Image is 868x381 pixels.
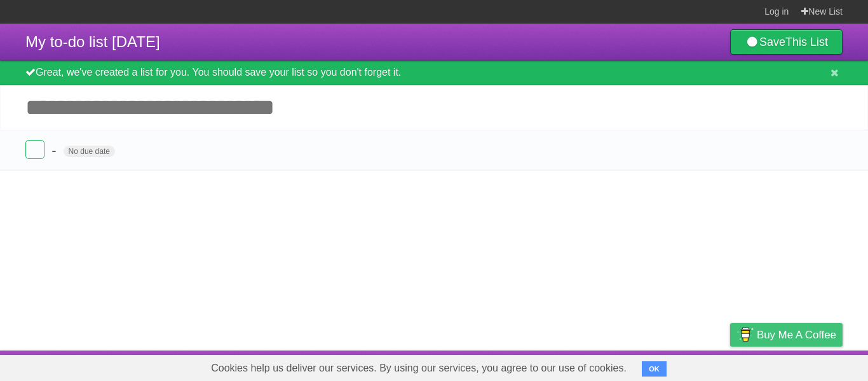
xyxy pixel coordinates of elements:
[714,354,747,378] a: Privacy
[670,354,698,378] a: Terms
[25,33,160,50] span: My to-do list [DATE]
[730,29,843,55] a: SaveThis List
[736,324,754,345] img: Buy me a coffee
[198,356,639,381] span: Cookies help us deliver our services. By using our services, you agree to our use of cookies.
[730,323,843,347] a: Buy me a coffee
[603,354,654,378] a: Developers
[64,146,115,157] span: No due date
[785,36,828,48] b: This List
[561,354,588,378] a: About
[51,142,59,158] span: -
[757,324,836,346] span: Buy me a coffee
[763,354,843,378] a: Suggest a feature
[642,361,667,377] button: OK
[25,140,44,159] label: Done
